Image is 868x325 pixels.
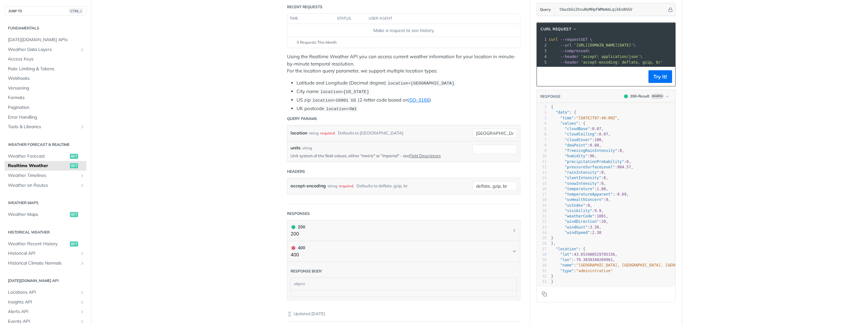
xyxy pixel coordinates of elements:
a: Rate Limiting & Tokens [5,64,86,74]
button: Show subpages for Locations API [80,290,85,295]
span: CTRL-/ [69,9,83,14]
span: "values" [560,121,578,126]
span: "sleetIntensity" [565,176,601,180]
span: 'accept-encoding: deflate, gzip, br' [581,60,663,65]
span: --header [560,60,578,65]
div: Defaults to [GEOGRAPHIC_DATA] [338,128,403,138]
span: 0 Requests This Month [297,40,337,45]
span: 3.38 [590,225,599,229]
span: "[GEOGRAPHIC_DATA], [GEOGRAPHIC_DATA], [GEOGRAPHIC_DATA], [GEOGRAPHIC_DATA], [GEOGRAPHIC_DATA]" [576,263,793,267]
button: Show subpages for Weather Timelines [80,173,85,178]
span: \ [549,49,590,53]
span: 0 [606,197,608,202]
span: "uvHealthConcern" [565,197,603,202]
h2: Weather Maps [5,200,86,206]
button: Hide [667,6,674,13]
span: location=[GEOGRAPHIC_DATA] [388,81,454,86]
div: 12 [537,165,547,170]
button: JUMP TOCTRL-/ [5,6,86,16]
a: Alerts APIShow subpages for Alerts API [5,307,86,316]
th: time [287,14,335,24]
span: 0 [588,203,590,208]
div: 4 [537,54,547,59]
span: "pressureSurfaceLevel" [565,165,615,169]
a: [DATE][DOMAIN_NAME] APIs [5,35,86,45]
div: 2 [537,110,547,115]
div: 6 [537,132,547,137]
span: Webhooks [8,75,85,82]
div: 20 [537,208,547,214]
div: 14 [537,175,547,181]
span: "temperature" [565,187,594,191]
span: : , [551,197,610,202]
div: 26 [537,241,547,246]
div: 33 [537,279,547,284]
span: "windSpeed" [565,230,590,235]
button: 400 400400 [290,244,517,259]
div: 9 [537,148,547,153]
span: 984.57 [617,165,631,169]
a: Field Descriptors [409,153,441,158]
input: apikey [556,3,667,16]
button: Show subpages for Tools & Libraries [80,124,85,129]
div: 200 - Result [630,93,650,99]
button: Show subpages for Weather Data Layers [80,47,85,52]
span: \ [549,43,636,47]
span: 0 [620,148,622,153]
span: : { [551,121,585,126]
div: 27 [537,247,547,252]
button: Show subpages for Alerts API [80,309,85,314]
span: "administrative" [576,269,613,273]
p: Updated [DATE] [287,311,520,317]
th: user agent [366,14,507,24]
span: curl [549,37,558,42]
div: 200 [290,223,305,230]
span: 0 [601,181,603,186]
span: - [615,192,617,197]
span: : , [551,181,606,186]
div: Defaults to deflate, gzip, br [357,181,408,191]
span: : , [551,165,633,169]
div: 8 [537,143,547,148]
div: object [291,278,515,290]
span: 1.88 [597,187,606,191]
span: location=10001 US [312,98,356,103]
a: Tools & LibrariesShow subpages for Tools & Libraries [5,122,86,132]
div: 10 [537,153,547,159]
button: Query [537,3,554,16]
div: Recent Requests [287,4,322,10]
span: cURL Request [541,26,571,32]
span: 2.38 [592,230,601,235]
div: string [327,181,337,191]
span: Error Handling [8,114,85,121]
div: 400 [290,244,305,251]
div: 13 [537,170,547,175]
span: : , [551,132,610,136]
div: 1 [537,37,547,42]
div: 4 [537,121,547,126]
span: Historical API [8,250,78,257]
span: Weather Maps [8,211,68,218]
span: 200 [291,225,295,229]
span: "cloudCeiling" [565,132,596,136]
span: 96 [590,154,594,158]
li: Latitude and Longitude (Decimal degree) [296,79,520,87]
h2: [DATE][DOMAIN_NAME] API [5,278,86,284]
span: 43.653480529785156 [574,252,615,257]
div: 17 [537,192,547,197]
span: : , [551,116,620,120]
span: "precipitationProbability" [565,159,624,164]
svg: Chevron [512,249,517,254]
span: "lon" [560,258,572,262]
span: Weather Forecast [8,153,68,159]
span: "windGust" [565,225,587,229]
span: 0.88 [590,143,599,147]
div: 400 400400 [287,262,520,300]
span: [DATE][DOMAIN_NAME] APIs [8,37,85,43]
span: get [70,212,78,217]
span: } [551,236,553,240]
span: "humidity" [565,154,587,158]
span: "time" [560,116,574,120]
div: 3 [537,48,547,54]
span: 'accept: application/json' [581,54,640,59]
